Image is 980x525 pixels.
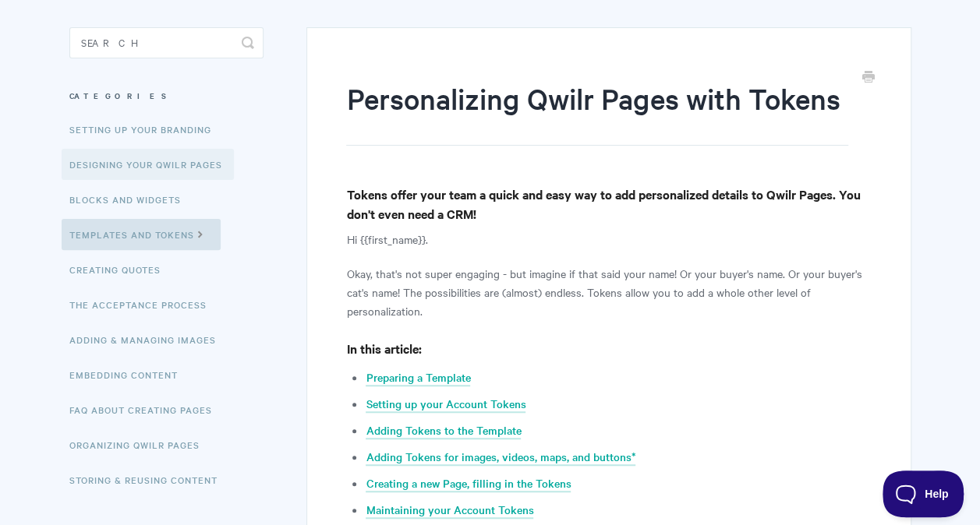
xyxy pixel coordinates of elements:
[366,396,525,413] a: Setting up your Account Tokens
[862,69,875,86] a: Print this Article
[366,449,635,466] a: Adding Tokens for images, videos, maps, and buttons*
[69,82,264,110] h3: Categories
[62,149,234,180] a: Designing Your Qwilr Pages
[69,27,264,58] input: Search
[69,429,211,460] a: Organizing Qwilr Pages
[366,422,521,439] a: Adding Tokens to the Template
[346,339,871,358] h4: In this article:
[69,289,218,320] a: The Acceptance Process
[366,502,533,519] a: Maintaining your Account Tokens
[346,264,871,320] p: Okay, that's not super engaging - but imagine if that said your name! Or your buyer's name. Or yo...
[883,470,964,517] iframe: Toggle Customer Support
[69,464,229,495] a: Storing & Reusing Content
[69,254,172,285] a: Creating Quotes
[69,114,223,145] a: Setting up your Branding
[346,230,871,248] p: Hi {{first_name}}.
[346,185,871,224] h4: Tokens offer your team a quick and easy way to add personalized details to Qwilr Pages. You don't...
[69,324,228,355] a: Adding & Managing Images
[62,219,221,250] a: Templates and Tokens
[69,184,193,215] a: Blocks and Widgets
[69,359,189,390] a: Embedding Content
[346,79,847,146] h1: Personalizing Qwilr Pages with Tokens
[69,394,224,425] a: FAQ About Creating Pages
[366,475,571,492] a: Creating a new Page, filling in the Tokens
[366,369,470,386] a: Preparing a Template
